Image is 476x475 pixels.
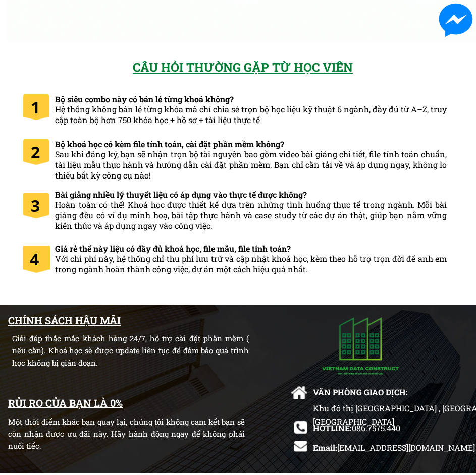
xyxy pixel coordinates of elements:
[12,332,249,369] div: Giải đáp thắc mắc khách hàng 24/7, hỗ trợ cài đặt phần mềm ( nếu cần). Khoá học sẽ được update li...
[31,139,47,165] h1: 2
[55,139,447,181] h3: Bộ khoá học có kèm file tính toán, cài đặt phần mềm không?
[337,442,475,453] span: [EMAIL_ADDRESS][DOMAIN_NAME]
[31,94,47,120] h1: 1
[55,104,447,125] span: Hệ thống không bán lẻ từng khóa mà chỉ chia sẻ trọn bộ học liệu kỹ thuật 6 ngành, đầy đủ từ A–Z, ...
[8,312,214,328] h1: CHÍNH SÁCH HẬU MÃI
[8,415,245,452] div: Một thời điểm khác bạn quay lại, chúng tôi không cam kết bạn sẽ còn nhận được ưu đãi này. Hãy hàn...
[55,190,447,231] h3: Bài giảng nhiều lý thuyết liệu có áp dụng vào thực tế được không?
[313,386,415,399] div: VĂN PHÒNG GIAO DỊCH:
[55,253,447,274] span: Với chi phí này, hệ thống chỉ thu phí lưu trữ và cập nhật khoá học, kèm theo hỗ trợ trọn đời để a...
[8,395,245,411] div: RỦI RO CỦA BẠN LÀ 0%
[55,94,447,126] h3: Bộ siêu combo này có bán lẻ từng khoá không?
[55,199,447,231] span: Hoàn toàn có thể! Khoá học được thiết kế dựa trên những tình huống thực tế trong ngành. Mỗi bài g...
[133,57,358,77] h2: CÂU HỎI THƯỜNG GẶP TỪ HỌC VIÊN
[30,246,44,272] h1: 4
[55,244,447,275] h3: Giá rẻ thế này liệu có đầy đủ khoá học, file mẫu, file tính toán?
[55,149,447,181] span: Sau khi đăng ký, bạn sẽ nhận trọn bộ tài nguyên bao gồm video bài giảng chi tiết, file tính toán ...
[31,193,47,218] h1: 3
